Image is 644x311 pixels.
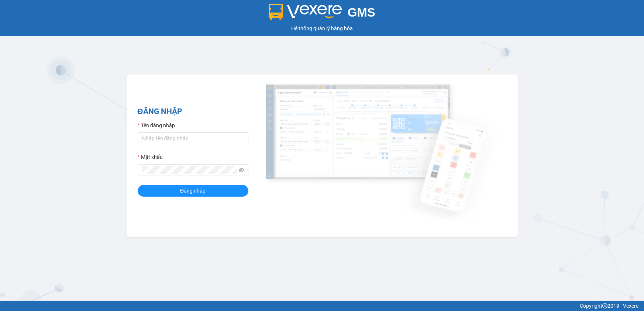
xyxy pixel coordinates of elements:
[239,167,244,173] span: eye-invisible
[138,185,248,197] button: Đăng nhập
[2,24,642,32] div: Hệ thống quản lý hàng hóa
[269,4,342,20] img: logo 2
[6,302,638,310] div: Copyright 2019 - Vexere
[138,153,163,161] label: Mật khẩu
[138,132,248,144] input: Tên đăng nhập
[138,106,248,118] h2: ĐĂNG NHẬP
[602,303,607,308] span: copyright
[180,187,206,195] span: Đăng nhập
[142,166,237,174] input: Mật khẩu
[348,6,375,19] span: GMS
[138,121,175,129] label: Tên đăng nhập
[269,11,375,17] a: GMS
